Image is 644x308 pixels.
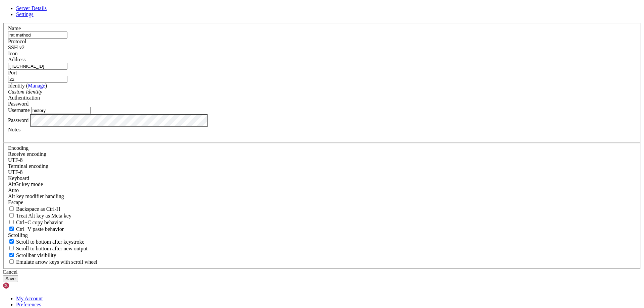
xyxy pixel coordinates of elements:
[8,199,23,205] span: Escape
[9,253,14,257] input: Scrollbar visibility
[3,269,641,275] div: Cancel
[16,239,85,245] span: Scroll to bottom after keystroke
[8,169,636,175] div: UTF-8
[8,252,56,258] label: The vertical scrollbar mode.
[8,226,64,232] label: Ctrl+V pastes if true, sends ^V to host if false. Ctrl+Shift+V sends ^V to host if true, pastes i...
[26,83,47,88] span: ( )
[8,187,19,193] span: Auto
[8,259,97,265] label: When using the alternative screen buffer, and DECCKM (Application Cursor Keys) is active, mouse w...
[9,239,14,244] input: Scroll to bottom after keystroke
[8,193,64,199] label: Controls how the Alt key is handled. Escape: Send an ESC prefix. 8-Bit: Add 128 to the typed char...
[8,157,636,163] div: UTF-8
[8,107,30,113] label: Username
[16,259,97,265] span: Emulate arrow keys with scroll wheel
[8,45,24,50] span: SSH v2
[8,89,636,95] div: Custom Identity
[8,76,67,83] input: Port Number
[8,101,636,107] div: Password
[9,259,14,264] input: Emulate arrow keys with scroll wheel
[8,70,17,75] label: Port
[8,117,29,123] label: Password
[8,51,17,56] label: Icon
[8,39,26,44] label: Protocol
[9,246,14,250] input: Scroll to bottom after new output
[8,187,636,193] div: Auto
[8,232,28,238] label: Scrolling
[9,206,14,211] input: Backspace as Ctrl-H
[8,239,85,245] label: Whether to scroll to the bottom on any keystroke.
[8,95,40,101] label: Authentication
[16,302,41,307] a: Preferences
[31,107,91,114] input: Login Username
[16,206,60,212] span: Backspace as Ctrl-H
[8,63,67,70] input: Host Name or IP
[8,175,29,181] label: Keyboard
[8,169,23,175] span: UTF-8
[8,101,29,107] span: Password
[8,127,20,132] label: Notes
[8,157,23,163] span: UTF-8
[16,296,43,301] a: My Account
[8,246,88,251] label: Scroll to bottom after new output.
[16,213,71,219] span: Treat Alt key as Meta key
[9,220,14,224] input: Ctrl+C copy behavior
[8,145,29,151] label: Encoding
[8,45,636,51] div: SSH v2
[16,220,63,225] span: Ctrl+C copy behavior
[28,83,45,88] a: Manage
[8,163,48,169] label: The default terminal encoding. ISO-2022 enables character map translations (like graphics maps). ...
[3,282,41,289] img: Shellngn
[8,32,67,39] input: Server Name
[9,227,14,231] input: Ctrl+V paste behavior
[9,213,14,218] input: Treat Alt key as Meta key
[8,89,42,95] i: Custom Identity
[8,181,43,187] label: Set the expected encoding for data received from the host. If the encodings do not match, visual ...
[8,220,63,225] label: Ctrl-C copies if true, send ^C to host if false. Ctrl-Shift-C sends ^C to host if true, copies if...
[16,11,34,17] a: Settings
[8,213,71,219] label: Whether the Alt key acts as a Meta key or as a distinct Alt key.
[8,25,21,31] label: Name
[8,199,636,205] div: Escape
[16,246,88,251] span: Scroll to bottom after new output
[16,252,56,258] span: Scrollbar visibility
[8,83,47,88] label: Identity
[16,226,64,232] span: Ctrl+V paste behavior
[3,275,18,282] button: Save
[16,5,47,11] a: Server Details
[8,206,60,212] label: If true, the backspace should send BS ('\x08', aka ^H). Otherwise the backspace key should send '...
[8,151,46,157] label: Set the expected encoding for data received from the host. If the encodings do not match, visual ...
[8,57,25,62] label: Address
